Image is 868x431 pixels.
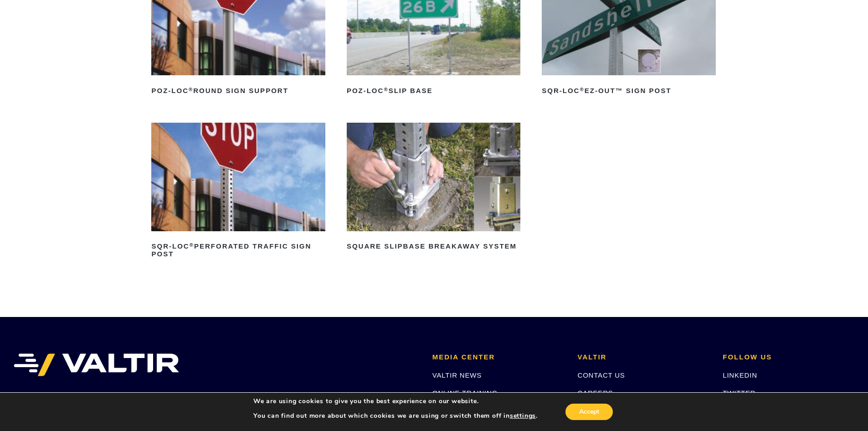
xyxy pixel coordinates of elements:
[580,87,584,92] sup: ®
[347,123,520,254] a: Square Slipbase Breakaway System
[347,239,520,254] h2: Square Slipbase Breakaway System
[384,87,388,92] sup: ®
[14,353,179,376] img: VALTIR
[578,371,625,379] a: CONTACT US
[432,371,482,379] a: VALTIR NEWS
[253,397,538,405] p: We are using cookies to give you the best experience on our website.
[253,412,538,420] p: You can find out more about which cookies we are using or switch them off in .
[151,123,325,261] a: SQR-LOC®Perforated Traffic Sign Post
[347,83,520,98] h2: POZ-LOC Slip Base
[542,83,715,98] h2: SQR-LOC EZ-Out™ Sign Post
[578,389,613,397] a: CAREERS
[151,83,325,98] h2: POZ-LOC Round Sign Support
[432,389,498,397] a: ONLINE TRAINING
[189,87,193,92] sup: ®
[190,242,194,248] sup: ®
[578,353,709,361] h2: VALTIR
[723,389,755,397] a: TWITTER
[432,353,564,361] h2: MEDIA CENTER
[151,239,325,261] h2: SQR-LOC Perforated Traffic Sign Post
[723,353,854,361] h2: FOLLOW US
[565,404,613,420] button: Accept
[510,412,536,420] button: settings
[723,371,757,379] a: LINKEDIN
